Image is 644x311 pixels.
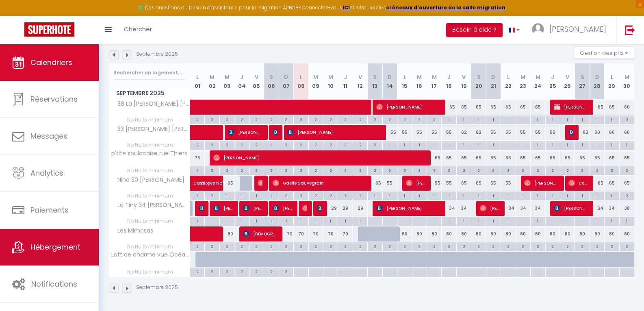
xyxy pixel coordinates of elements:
[284,73,288,81] abbr: D
[501,125,516,140] div: 55
[575,150,590,165] div: 65
[343,4,350,11] a: ICI
[551,73,554,81] abbr: J
[566,73,569,81] abbr: V
[323,201,338,216] div: 29
[234,166,249,174] div: 2
[560,63,575,100] th: 26
[620,191,634,199] div: 2
[234,141,249,148] div: 2
[190,150,205,165] div: 75
[255,73,258,81] abbr: V
[501,166,515,174] div: 2
[427,141,441,148] div: 1
[382,63,397,100] th: 14
[546,141,560,148] div: 1
[456,63,471,100] th: 19
[190,176,205,191] a: Cassiopee Naïli
[442,115,456,123] div: 1
[249,63,264,100] th: 05
[30,131,67,141] span: Messages
[309,141,323,148] div: 2
[590,191,604,199] div: 1
[442,166,456,174] div: 2
[205,115,219,123] div: 2
[471,176,486,191] div: 65
[457,166,471,174] div: 2
[501,201,516,216] div: 34
[568,175,588,191] span: Corentin Le Bel
[531,115,545,123] div: 1
[30,242,80,252] span: Hébergement
[30,94,78,104] span: Réservations
[273,200,292,216] span: [PERSON_NAME]
[323,141,338,148] div: 2
[590,166,604,174] div: 2
[427,176,442,191] div: 55
[294,63,308,100] th: 08
[294,115,308,123] div: 2
[7,3,31,28] button: Ouvrir le widget de chat LiveChat
[442,176,456,191] div: 55
[605,150,619,165] div: 65
[279,141,293,148] div: 2
[590,150,604,165] div: 65
[620,141,634,148] div: 1
[220,166,234,174] div: 2
[516,141,530,148] div: 1
[480,200,499,216] span: [PERSON_NAME] / Sevestre
[554,200,588,216] span: [PERSON_NAME]
[619,100,634,115] div: 60
[477,73,481,81] abbr: S
[403,73,406,81] abbr: L
[581,73,584,81] abbr: S
[279,63,293,100] th: 07
[590,63,604,100] th: 28
[531,166,545,174] div: 2
[300,73,302,81] abbr: L
[234,191,249,199] div: 1
[486,150,501,165] div: 65
[412,115,427,123] div: 2
[471,141,486,148] div: 1
[234,63,249,100] th: 04
[501,115,515,123] div: 1
[456,150,471,165] div: 65
[368,141,382,148] div: 2
[536,73,540,81] abbr: M
[338,63,353,100] th: 11
[338,166,352,174] div: 2
[471,115,486,123] div: 1
[323,166,338,174] div: 2
[309,115,323,123] div: 2
[427,63,442,100] th: 17
[575,166,589,174] div: 2
[368,115,382,123] div: 2
[486,115,501,123] div: 1
[456,100,471,115] div: 65
[258,175,262,191] span: [PERSON_NAME]
[619,150,634,165] div: 65
[109,141,190,150] span: Nb Nuits minimum
[249,115,264,123] div: 2
[427,115,441,123] div: 2
[109,115,190,124] span: Nb Nuits minimum
[624,73,629,81] abbr: M
[205,191,219,199] div: 2
[560,115,575,123] div: 1
[30,168,63,178] span: Analytics
[412,125,427,140] div: 55
[575,141,589,148] div: 1
[412,191,427,199] div: 1
[264,141,278,148] div: 1
[368,166,382,174] div: 2
[590,141,604,148] div: 1
[328,73,333,81] abbr: M
[269,73,273,81] abbr: S
[412,141,427,148] div: 1
[442,150,456,165] div: 65
[110,176,186,185] span: Nina 30 [PERSON_NAME]
[386,4,505,11] strong: créneaux d'ouverture de la salle migration
[560,150,575,165] div: 65
[124,25,152,33] span: Chercher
